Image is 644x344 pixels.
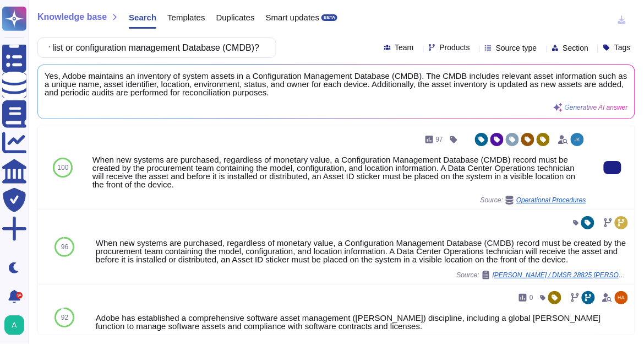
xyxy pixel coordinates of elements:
[565,104,628,111] span: Generative AI answer
[216,13,255,21] span: Duplicates
[440,44,470,51] span: Products
[571,133,584,146] img: user
[37,13,107,21] span: Knowledge base
[96,314,630,330] div: Adobe has established a comprehensive software asset management ([PERSON_NAME]) discipline, inclu...
[61,244,68,250] span: 96
[516,197,586,203] span: Operational Procedures
[129,13,156,21] span: Search
[321,14,337,21] div: BETA
[167,13,205,21] span: Templates
[493,272,630,278] span: [PERSON_NAME] / DMSR 28825 [PERSON_NAME] Reuters 43705 Adobe TPRM High Risk Survey
[457,271,630,279] span: Source:
[481,196,586,205] span: Source:
[61,314,68,321] span: 92
[436,136,443,143] span: 97
[92,155,586,189] div: When new systems are purchased, regardless of monetary value, a Configuration Management Database...
[43,38,265,57] input: Search a question or template...
[57,164,68,171] span: 100
[96,239,630,264] div: When new systems are purchased, regardless of monetary value, a Configuration Management Database...
[563,44,589,52] span: Section
[615,291,628,304] img: user
[4,315,24,335] img: user
[266,13,320,21] span: Smart updates
[16,292,23,299] div: 9+
[395,44,414,51] span: Team
[496,44,537,52] span: Source type
[2,313,32,337] button: user
[45,72,628,96] span: Yes, Adobe maintains an inventory of system assets in a Configuration Management Database (CMDB)....
[614,44,631,51] span: Tags
[530,294,533,301] span: 0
